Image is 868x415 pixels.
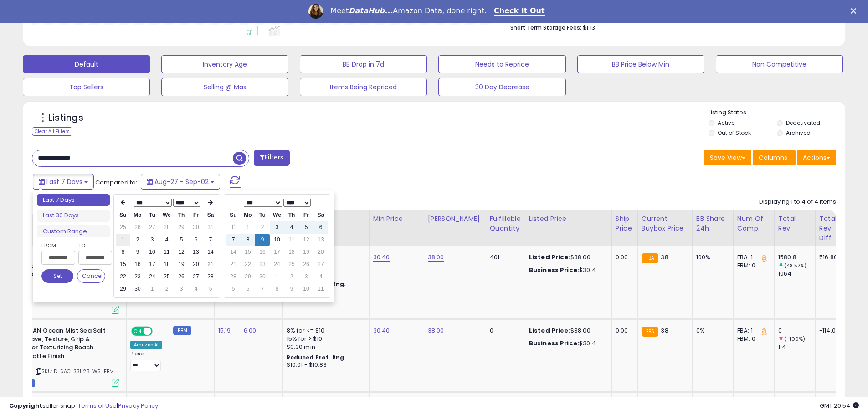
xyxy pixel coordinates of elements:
small: FBA [642,327,658,337]
th: Fr [299,209,313,221]
div: Ship Price [616,214,634,233]
button: Actions [797,150,836,165]
b: SACHAJUAN Ocean Mist Sea Salt Spray, Wave, Texture, Grip & Volume for Texturizing Beach Waves, Ma... [3,327,114,363]
td: 31 [226,221,241,234]
td: 15 [116,258,130,271]
th: We [270,209,284,221]
td: 19 [174,258,189,271]
p: Listing States: [709,108,845,117]
th: Mo [241,209,255,221]
th: Th [284,209,299,221]
div: BB Share 24h. [696,214,729,233]
li: Last 30 Days [37,210,110,222]
td: 11 [159,246,174,258]
button: Items Being Repriced [300,78,427,96]
div: Amazon Fees [287,214,365,224]
td: 9 [284,283,299,295]
div: 401 [490,253,518,261]
td: 5 [174,234,189,246]
td: 20 [189,258,203,271]
label: Active [718,119,734,127]
b: Reduced Prof. Rng. [287,354,346,361]
h5: Listings [48,112,83,124]
span: ON [132,328,144,335]
div: 1580.8 [778,253,815,261]
td: 1 [145,283,159,295]
a: 38.00 [428,253,444,262]
button: 30 Day Decrease [438,78,565,96]
td: 3 [299,271,313,283]
td: 21 [226,258,241,271]
td: 6 [189,234,203,246]
td: 7 [255,283,270,295]
label: Out of Stock [718,129,751,137]
td: 13 [189,246,203,258]
span: $1.13 [583,23,595,32]
td: 10 [145,246,159,258]
div: Fulfillable Quantity [490,214,521,233]
div: Amazon AI [130,341,162,349]
button: Aug-27 - Sep-02 [141,174,220,190]
td: 31 [203,221,218,234]
td: 6 [313,221,328,234]
div: 0.00 [616,253,631,261]
td: 13 [313,234,328,246]
span: 38 [661,253,668,261]
td: 23 [130,271,145,283]
div: $0.30 min [287,343,362,351]
th: We [159,209,174,221]
td: 26 [299,258,313,271]
td: 2 [159,283,174,295]
button: BB Drop in 7d [300,55,427,73]
th: Tu [255,209,270,221]
div: $10.01 - $10.83 [287,361,362,369]
td: 11 [313,283,328,295]
td: 2 [255,221,270,234]
td: 27 [189,271,203,283]
button: BB Price Below Min [577,55,704,73]
td: 29 [241,271,255,283]
a: 30.40 [373,326,390,335]
a: 38.00 [428,326,444,335]
div: 1064 [778,270,815,278]
label: Archived [786,129,811,137]
td: 26 [174,271,189,283]
td: 30 [255,271,270,283]
button: Set [41,269,73,283]
div: 0 [778,327,815,335]
td: 20 [313,246,328,258]
th: Mo [130,209,145,221]
button: Top Sellers [23,78,150,96]
button: Needs to Reprice [438,55,565,73]
td: 29 [116,283,130,295]
td: 14 [226,246,241,258]
button: Default [23,55,150,73]
b: Listed Price: [529,253,570,261]
td: 6 [241,283,255,295]
div: Displaying 1 to 4 of 4 items [759,198,836,206]
td: 22 [116,271,130,283]
td: 9 [255,234,270,246]
td: 8 [116,246,130,258]
div: Min Price [373,214,420,224]
div: Listed Price [529,214,608,224]
li: Last 7 Days [37,194,110,206]
td: 10 [299,283,313,295]
td: 8 [270,283,284,295]
a: 30.40 [373,253,390,262]
button: Columns [753,150,796,165]
div: 0 [490,327,518,335]
td: 7 [226,234,241,246]
td: 2 [130,234,145,246]
td: 30 [130,283,145,295]
span: | SKU: D-SAC-331128-WS-FBM [34,368,114,375]
td: 26 [130,221,145,234]
a: 6.00 [244,326,257,335]
td: 1 [116,234,130,246]
b: Business Price: [529,266,579,274]
th: Su [116,209,130,221]
i: DataHub... [349,6,393,15]
div: FBA: 1 [737,253,767,261]
small: (-100%) [784,335,805,343]
div: [PERSON_NAME] [428,214,482,224]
